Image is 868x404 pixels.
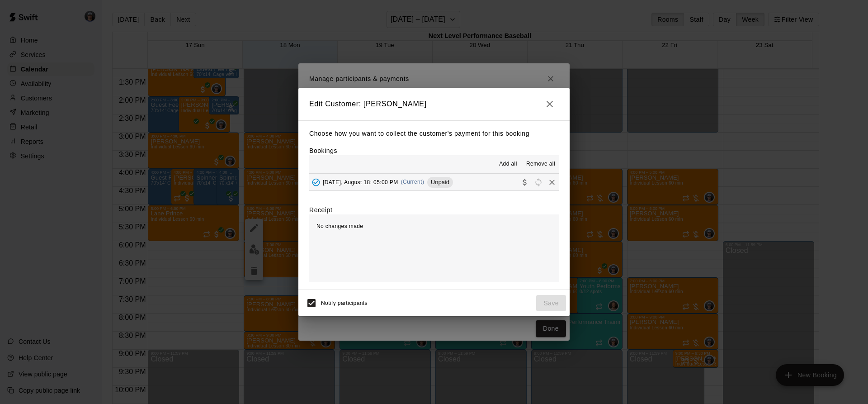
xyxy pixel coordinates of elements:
[518,178,532,185] span: Collect payment
[323,179,398,185] span: [DATE], August 18: 05:00 PM
[309,176,323,189] button: Added - Collect Payment
[401,179,425,185] span: (Current)
[494,157,523,171] button: Add all
[526,160,555,169] span: Remove all
[309,174,559,190] button: Added - Collect Payment[DATE], August 18: 05:00 PM(Current)UnpaidCollect paymentRescheduleRemove
[309,205,332,214] label: Receipt
[309,147,337,154] label: Bookings
[298,88,570,120] h2: Edit Customer: [PERSON_NAME]
[499,160,517,169] span: Add all
[532,178,545,185] span: Reschedule
[523,157,559,171] button: Remove all
[316,223,363,229] span: No changes made
[427,179,453,185] span: Unpaid
[321,300,368,306] span: Notify participants
[545,178,559,185] span: Remove
[309,128,559,139] p: Choose how you want to collect the customer's payment for this booking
